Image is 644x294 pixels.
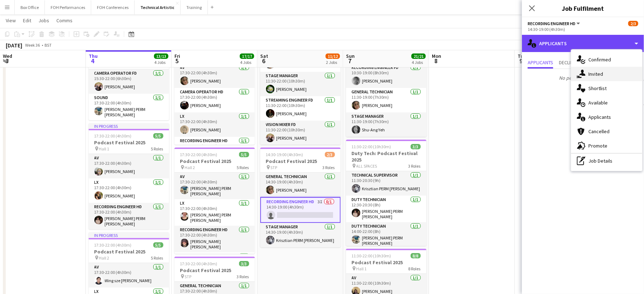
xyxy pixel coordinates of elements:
div: 4 Jobs [412,60,425,65]
span: 17/17 [240,53,254,59]
span: 6 [259,57,268,65]
span: Hall 1 [356,266,367,271]
app-job-card: 17:30-22:00 (4h30m)5/5Podcast Festival 2025 Hall 25 RolesAV1/117:30-22:00 (4h30m)[PERSON_NAME] PE... [174,148,255,254]
app-job-card: In progress15:30-22:00 (6h30m)2/2Podcast Festival Filming ALL SPACES2 RolesCamera Operator FD1/11... [89,38,169,120]
span: Edit [23,17,31,24]
span: 3/3 [239,261,249,266]
span: View [6,17,16,24]
div: In progress [89,232,169,238]
div: 11:30-22:00 (10h30m)3/3Duty Tech: Podcast Festival 2025 ALL SPACES3 RolesTechnical Supervisor1/11... [346,140,426,246]
app-card-role: Duty Technician1/112:30-20:30 (8h)[PERSON_NAME] PERM [PERSON_NAME] [346,196,426,222]
span: Declined [559,60,579,65]
app-card-role: Stage Manager1/111:30-22:00 (10h30m)[PERSON_NAME] [260,72,341,96]
span: Mon [432,53,441,59]
app-card-role: Recording Engineer FD1/110:30-19:00 (8h30m)[PERSON_NAME] [346,64,426,88]
span: 3 Roles [323,165,335,170]
app-card-role: Duty Technician1/114:00-22:00 (8h)[PERSON_NAME] PERM [PERSON_NAME] [346,222,426,249]
span: 5 Roles [151,146,163,151]
div: Applicants [522,35,644,52]
span: 17:30-22:00 (4h30m) [180,261,218,266]
span: Thu [89,53,98,59]
h3: Podcast Festival 2025 [174,267,255,274]
div: In progress [89,123,169,129]
span: Invited [588,71,603,77]
span: 8 [431,57,441,65]
button: Box Office [15,0,45,14]
span: 14:30-19:00 (4h30m) [266,152,303,157]
span: 11:30-22:00 (10h30m) [352,144,391,149]
button: FOH Performances [45,0,91,14]
app-card-role: Camera Operator FD1/115:30-22:00 (6h30m)[PERSON_NAME] [89,69,169,94]
button: Recording Engineer HD [528,21,581,26]
app-card-role: Stage Manager1/111:30-19:00 (7h30m)Shu-Ang Yeh [346,112,426,137]
p: No pending applicants [522,72,644,84]
span: 3 [2,57,12,65]
app-card-role: General Technician1/111:30-19:00 (7h30m)[PERSON_NAME] [346,88,426,112]
div: 14:30-19:00 (4h30m) [528,27,638,32]
span: 5/5 [153,133,163,139]
app-card-role: LX1/117:30-22:00 (4h30m)[PERSON_NAME] [89,178,169,203]
h3: Duty Tech: Podcast Festival 2025 [346,150,426,163]
span: Wed [3,53,12,59]
div: 10:30-19:00 (8h30m)3/3Podcast Festival 2025 STP3 RolesRecording Engineer FD1/110:30-19:00 (8h30m)... [346,38,426,137]
span: Confirmed [588,56,611,63]
h3: Podcast Festival 2025 [260,158,341,164]
span: Sat [260,53,268,59]
button: FOH Conferences [91,0,135,14]
span: Recording Engineer HD [528,21,575,26]
span: 11:30-22:00 (10h30m) [352,253,391,258]
span: 5 Roles [237,165,249,170]
app-job-card: In progress17:30-22:00 (4h30m)5/5Podcast Festival 2025 Hall 15 RolesAV1/117:30-22:00 (4h30m)[PERS... [89,123,169,229]
app-card-role: Recording Engineer HD1/117:30-22:00 (4h30m)[PERSON_NAME] PERM [PERSON_NAME] [89,203,169,229]
app-card-role: Technical Supervisor1/111:30-20:30 (9h)Krisztian PERM [PERSON_NAME] [346,171,426,196]
span: Hall 2 [185,165,195,170]
app-job-card: 11:30-22:00 (10h30m)9/9Podcast Festival 2025 Hall 19 Roles[PERSON_NAME]Sound1/111:30-22:00 (10h30... [260,38,341,145]
app-card-role: Recording Engineer HD1/117:30-22:00 (4h30m)[PERSON_NAME] [PERSON_NAME] [174,226,255,252]
span: Hall 1 [99,146,109,151]
app-card-role: Stage Manager1/114:30-19:00 (4h30m)Krisztian PERM [PERSON_NAME] [260,223,341,247]
span: 7 [345,57,355,65]
span: 9 [517,57,526,65]
span: Promote [588,143,607,149]
span: 4 [88,57,98,65]
app-card-role: Camera Operator HD1/117:30-22:00 (4h30m)[PERSON_NAME] [174,88,255,112]
a: Edit [20,16,34,25]
app-job-card: 14:30-19:00 (4h30m)2/3Podcast Festival 2025 STP3 RolesGeneral Technician1/114:30-19:00 (4h30m)[PE... [260,148,341,247]
app-card-role: AV1/117:30-22:00 (4h30m)[PERSON_NAME] PERM [PERSON_NAME] [174,173,255,199]
app-card-role: LX1/117:30-22:00 (4h30m)[PERSON_NAME] PERM [PERSON_NAME] [174,199,255,226]
span: Fri [174,53,180,59]
h3: Podcast Festival 2025 [89,248,169,255]
a: Comms [53,16,75,25]
span: 5/5 [239,152,249,157]
a: View [3,16,19,25]
span: 3 Roles [237,274,249,279]
span: ALL SPACES [356,163,377,169]
app-job-card: 17:30-22:00 (4h30m)8/8Podcast Festival 2025 Hall 18 RolesAV1/117:30-22:00 (4h30m)[PERSON_NAME]Cam... [174,38,255,145]
app-card-role: AV1/117:30-22:00 (4h30m)[PERSON_NAME] [89,154,169,178]
h3: Podcast Festival 2025 [89,139,169,146]
div: [DATE] [6,42,22,49]
button: Training [181,0,208,14]
span: Sun [346,53,355,59]
h3: Job Fulfilment [522,4,644,13]
span: Available [588,99,608,106]
a: Jobs [36,16,52,25]
span: 17:30-22:00 (4h30m) [94,242,132,248]
span: STP [271,165,277,170]
app-card-role: AV1/117:30-22:00 (4h30m)Wing sze [PERSON_NAME] [89,263,169,288]
app-card-role: Streaming Engineer FD1/111:30-22:00 (10h30m)[PERSON_NAME] [260,96,341,121]
span: 17:30-22:00 (4h30m) [94,133,132,139]
span: STP [185,274,192,279]
span: 11/12 [326,53,340,59]
span: 21/21 [411,53,426,59]
app-card-role: Sound1/117:30-22:00 (4h30m)[PERSON_NAME] PERM [PERSON_NAME] [89,94,169,120]
span: Cancelled [588,128,610,135]
span: 2/3 [628,21,638,26]
h3: Podcast Festival 2025 [174,158,255,164]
